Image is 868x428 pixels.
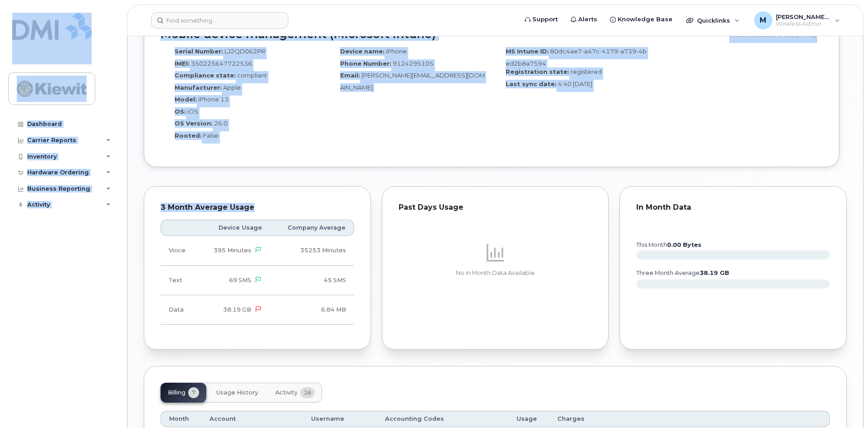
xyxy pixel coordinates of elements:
[532,15,558,24] span: Support
[399,269,592,277] p: No In Month Data Available
[776,13,830,20] span: [PERSON_NAME].[PERSON_NAME]
[667,241,702,248] tspan: 0.00 Bytes
[300,387,315,398] span: 16
[270,295,354,325] td: 6.84 MB
[161,203,354,212] div: 3 Month Average Usage
[506,47,549,56] label: MS Intune ID:
[214,247,251,254] span: 395 Minutes
[175,83,222,92] label: Manufacturer:
[175,107,186,116] label: OS:
[571,68,602,75] span: registered
[680,11,746,29] div: Quicklinks
[558,80,592,87] span: 4:40 [DATE]
[175,59,190,68] label: IMEI:
[636,203,830,212] div: In Month Data
[506,80,556,88] label: Last sync date:
[604,10,679,29] a: Knowledge Base
[191,60,252,67] span: 350225647722536
[636,269,729,276] text: three month average
[700,269,729,276] tspan: 38.19 GB
[161,411,201,427] th: Month
[175,131,202,140] label: Rooted:
[161,28,722,41] h2: Mobile device management (Microsoft Intune)
[175,95,197,104] label: Model:
[508,411,549,427] th: Usage
[216,389,258,396] span: Usage History
[161,236,198,265] td: Voice
[776,20,830,28] span: Wireless Admin
[506,67,569,76] label: Registration state:
[303,411,377,427] th: Username
[340,71,360,80] label: Email:
[760,15,766,26] span: M
[618,15,673,24] span: Knowledge Base
[270,266,354,295] td: 45 SMS
[175,47,223,56] label: Serial Number:
[377,411,508,427] th: Accounting Codes
[151,12,288,29] input: Find something...
[748,11,846,29] div: Melissa.Arnsdorff
[187,108,198,115] span: iOS
[175,119,213,128] label: OS Version:
[223,306,251,313] span: 38.19 GB
[161,266,198,295] td: Text
[518,10,564,29] a: Support
[506,48,647,67] span: 80dc4ae7-a47c-4179-a739-4bed2b8a7594
[564,10,604,29] a: Alerts
[578,15,597,24] span: Alerts
[829,389,861,421] iframe: Messenger Launcher
[198,96,229,103] span: iPhone 13
[214,120,228,127] span: 26.0
[270,236,354,265] td: 35253 Minutes
[636,241,702,248] text: this month
[223,84,241,91] span: Apple
[340,72,485,91] span: [PERSON_NAME][EMAIL_ADDRESS][DOMAIN_NAME]
[198,220,270,236] th: Device Usage
[175,71,236,80] label: Compliance state:
[386,48,407,55] span: iPhone
[203,132,219,139] span: False
[697,17,730,24] span: Quicklinks
[270,220,354,236] th: Company Average
[201,411,303,427] th: Account
[340,47,385,56] label: Device name:
[237,72,267,79] span: compliant
[224,48,265,55] span: LJ2QD062PR
[549,411,598,427] th: Charges
[399,203,592,212] div: Past Days Usage
[161,295,198,325] td: Data
[340,59,391,68] label: Phone Number:
[275,389,297,396] span: Activity
[393,60,434,67] span: 9124295105
[229,277,251,284] span: 69 SMS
